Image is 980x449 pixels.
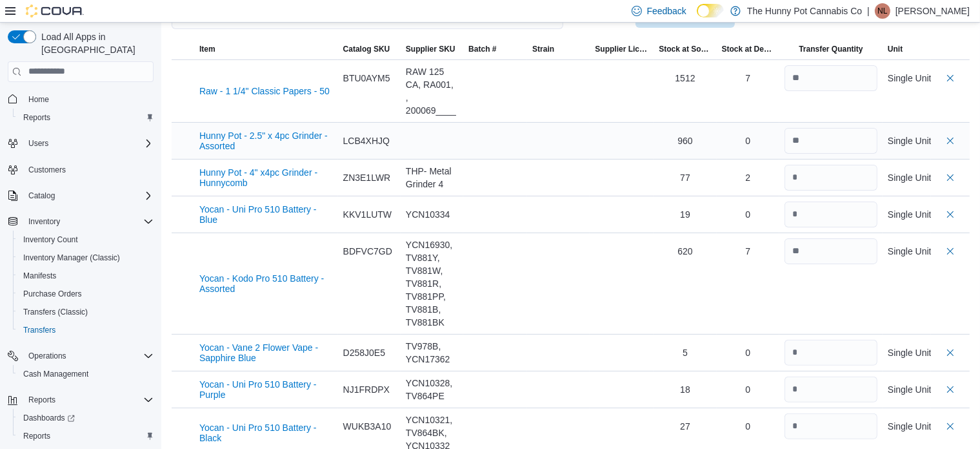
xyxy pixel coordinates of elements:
img: Cova [26,5,84,17]
button: Hunny Pot - 4" x4pc Grinder - Hunnycomb [199,167,333,188]
span: Stock at Source [659,44,711,54]
div: 0 [722,134,774,147]
button: Delete count [943,207,958,222]
div: 0 [722,208,774,221]
div: 1512 [659,72,711,85]
button: Yocan - Uni Pro 510 Battery - Blue [199,204,333,225]
p: The Hunny Pot Cannabis Co [747,3,862,19]
span: Inventory Manager (Classic) [23,253,120,263]
span: Inventory [28,216,60,227]
span: Cash Management [23,369,88,379]
div: 77 [659,171,711,184]
span: Cash Management [18,366,154,382]
span: Batch # [468,44,496,54]
button: Customers [3,160,159,179]
button: Transfer Quantity [779,39,883,59]
div: 0 [722,383,774,396]
div: Single Unit [888,245,932,258]
div: LCB4XHJQ [343,134,395,147]
button: Delete count [943,244,958,259]
span: Catalog [28,191,55,201]
button: Stock at Destination [717,39,779,59]
span: Reports [23,112,50,123]
button: Users [3,134,159,152]
p: | [867,3,870,19]
span: Supplier SKU [406,44,455,54]
a: Customers [23,162,71,178]
span: Transfers [23,325,55,335]
a: Purchase Orders [18,286,87,302]
div: 2 [722,171,774,184]
span: Feedback [647,5,686,17]
div: ZN3E1LWR [343,171,395,184]
div: Single Unit [888,383,932,396]
button: Delete count [943,70,958,86]
button: Purchase Orders [13,285,159,303]
div: Single Unit [888,420,932,433]
button: Yocan - Vane 2 Flower Vape - Sapphire Blue [199,342,333,363]
div: 7 [722,72,774,85]
div: BTU0AYM5 [343,72,395,85]
div: Single Unit [888,171,932,184]
button: Reports [13,109,159,127]
div: WUKB3A10 [343,420,395,433]
button: Strain [527,39,590,59]
a: Transfers [18,322,61,338]
div: TV978B, YCN17362 [406,340,458,366]
button: Transfers [13,321,159,339]
span: Transfers (Classic) [23,307,88,317]
button: Delete count [943,133,958,149]
span: NL [877,3,887,19]
button: Inventory [3,213,159,231]
button: Delete count [943,419,958,434]
button: Delete count [943,345,958,360]
span: Inventory Count [23,235,78,245]
button: Users [23,136,54,151]
div: 620 [659,245,711,258]
button: Reports [3,391,159,409]
span: Transfers [18,322,154,338]
span: Dark Mode [697,17,697,18]
span: Purchase Orders [18,286,154,302]
a: Home [23,92,54,107]
button: Yocan - Kodo Pro 510 Battery - Assorted [199,273,333,294]
button: Stock at Source [654,39,716,59]
span: Reports [23,392,154,408]
button: Manifests [13,267,159,285]
div: 19 [659,208,711,221]
span: Home [23,91,154,107]
a: Transfers (Classic) [18,304,93,320]
a: Reports [18,428,55,444]
span: Manifests [23,271,56,281]
div: 7 [722,245,774,258]
button: Reports [23,392,61,408]
a: Dashboards [18,410,80,426]
button: Hunny Pot - 2.5" x 4pc Grinder - Assorted [199,131,333,151]
span: Strain [532,44,554,54]
button: Operations [23,348,72,364]
div: THP- Metal Grinder 4 [406,165,458,191]
button: Inventory Count [13,231,159,249]
div: YCN10334 [406,208,458,221]
button: Transfers (Classic) [13,303,159,321]
span: Home [28,94,49,105]
button: Operations [3,347,159,365]
a: Inventory Manager (Classic) [18,250,125,266]
span: Reports [18,110,154,125]
span: Customers [28,165,66,175]
button: Delete count [943,382,958,397]
span: Load All Apps in [GEOGRAPHIC_DATA] [36,30,154,56]
p: [PERSON_NAME] [895,3,970,19]
div: Single Unit [888,346,932,359]
button: Unit [883,39,931,59]
div: BDFVC7GD [343,245,395,258]
span: Item [199,44,215,54]
button: Yocan - Uni Pro 510 Battery - Black [199,423,333,443]
button: Raw - 1 1/4" Classic Papers - 50 [199,86,330,96]
div: Single Unit [888,134,932,147]
span: Manifests [18,268,154,284]
span: Purchase Orders [23,289,82,299]
span: Reports [28,395,55,405]
span: Operations [23,348,154,364]
button: Home [3,90,159,109]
